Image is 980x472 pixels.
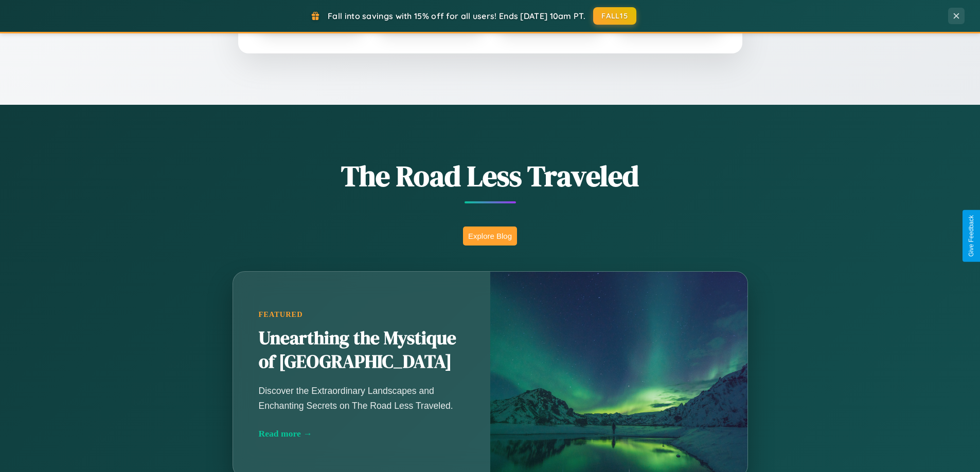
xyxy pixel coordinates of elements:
p: Discover the Extraordinary Landscapes and Enchanting Secrets on The Road Less Traveled. [259,384,465,412]
button: Explore Blog [463,226,517,246]
div: Give Feedback [968,215,975,257]
span: Fall into savings with 15% off for all users! Ends [DATE] 10am PT. [328,11,585,21]
button: FALL15 [593,7,636,25]
div: Featured [259,310,465,319]
h1: The Road Less Traveled [182,156,799,196]
h2: Unearthing the Mystique of [GEOGRAPHIC_DATA] [259,327,465,374]
div: Read more → [259,428,465,439]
